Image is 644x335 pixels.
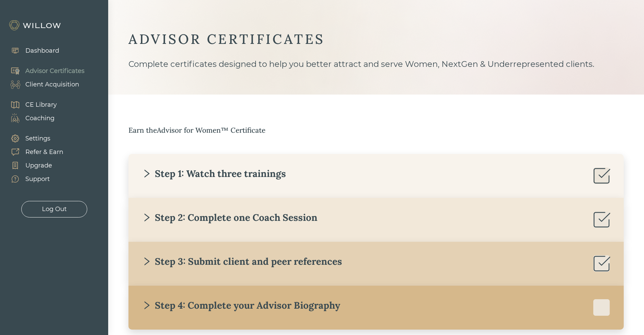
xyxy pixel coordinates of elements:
[3,64,85,78] a: Advisor Certificates
[25,67,85,76] div: Advisor Certificates
[128,30,624,48] div: ADVISOR CERTIFICATES
[25,114,54,123] div: Coaching
[3,132,63,145] a: Settings
[142,299,340,311] div: Step 4: Complete your Advisor Biography
[142,255,342,267] div: Step 3: Submit client and peer references
[3,98,57,111] a: CE Library
[25,148,63,157] div: Refer & Earn
[25,46,59,55] div: Dashboard
[142,213,151,222] span: right
[25,100,57,109] div: CE Library
[3,145,63,159] a: Refer & Earn
[25,134,50,143] div: Settings
[142,169,151,178] span: right
[3,44,59,57] a: Dashboard
[128,125,624,136] div: Earn the Advisor for Women™ Certificate
[142,211,317,224] div: Step 2: Complete one Coach Session
[42,205,67,214] div: Log Out
[142,167,286,180] div: Step 1: Watch three trainings
[128,58,624,95] div: Complete certificates designed to help you better attract and serve Women, NextGen & Underreprese...
[25,161,52,170] div: Upgrade
[25,80,79,89] div: Client Acquisition
[3,111,57,125] a: Coaching
[25,175,50,184] div: Support
[3,78,85,91] a: Client Acquisition
[142,301,151,310] span: right
[3,159,63,172] a: Upgrade
[142,257,151,266] span: right
[8,20,63,31] img: Willow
